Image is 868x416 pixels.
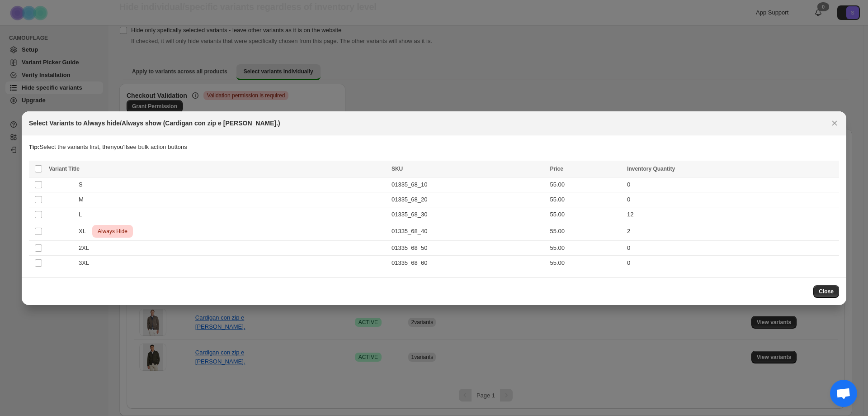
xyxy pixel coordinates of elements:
span: Close [819,288,834,295]
span: Variant Title [49,166,80,172]
span: Price [550,166,563,172]
td: 2 [624,222,839,240]
button: Close [813,285,839,298]
td: 55.00 [547,177,624,192]
td: 55.00 [547,255,624,270]
td: 0 [624,240,839,255]
span: XL [79,227,90,236]
td: 01335_68_30 [389,207,547,222]
strong: Tip: [29,143,40,150]
span: 3XL [79,258,94,268]
div: Aprire la chat [830,380,857,407]
span: Inventory Quantity [627,166,675,172]
td: 55.00 [547,240,624,255]
td: 0 [624,192,839,207]
td: 55.00 [547,192,624,207]
td: 01335_68_40 [389,222,547,240]
td: 01335_68_10 [389,177,547,192]
td: 01335_68_50 [389,240,547,255]
span: Always Hide [96,226,129,237]
td: 0 [624,177,839,192]
td: 55.00 [547,222,624,240]
span: SKU [392,166,403,172]
button: Close [828,117,841,129]
td: 12 [624,207,839,222]
td: 0 [624,255,839,270]
span: 2XL [79,244,94,253]
span: L [79,210,87,219]
span: M [79,195,89,204]
td: 01335_68_60 [389,255,547,270]
h2: Select Variants to Always hide/Always show (Cardigan con zip e [PERSON_NAME].) [29,119,280,128]
span: S [79,180,88,189]
td: 01335_68_20 [389,192,547,207]
p: Select the variants first, then you'll see bulk action buttons [29,143,839,152]
td: 55.00 [547,207,624,222]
